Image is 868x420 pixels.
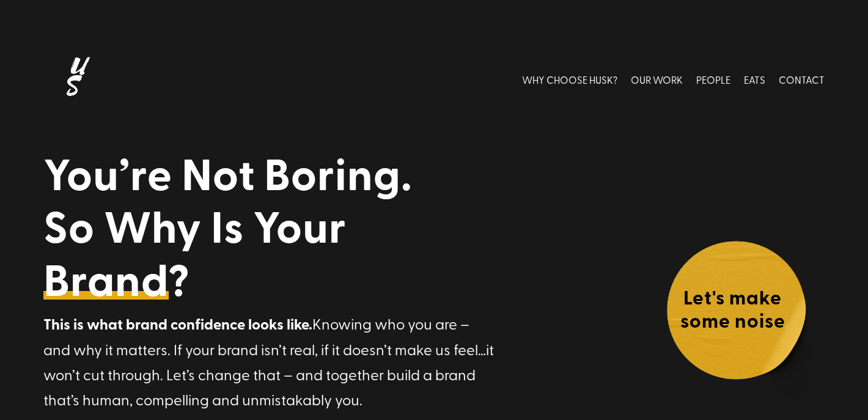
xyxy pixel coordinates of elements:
[43,252,169,305] a: Brand
[666,285,800,338] h4: Let's make some noise
[43,147,495,311] h1: You’re Not Boring. So Why Is Your ?
[43,313,312,334] strong: This is what brand confidence looks like.
[779,52,825,106] a: CONTACT
[43,52,111,106] img: Husk logo
[631,52,683,106] a: OUR WORK
[696,52,730,106] a: PEOPLE
[522,52,617,106] a: WHY CHOOSE HUSK?
[744,52,765,106] a: EATS
[43,311,495,411] p: Knowing who you are – and why it matters. If your brand isn’t real, if it doesn’t make us feel…it...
